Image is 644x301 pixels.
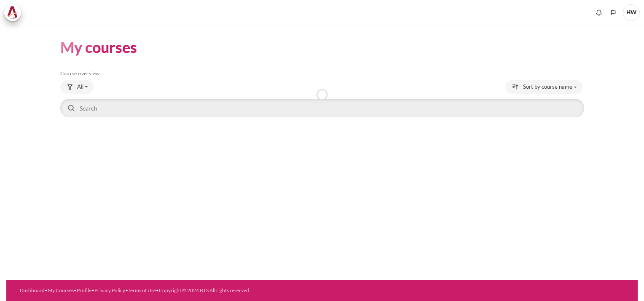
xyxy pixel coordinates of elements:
[94,287,125,293] a: Privacy Policy
[20,287,356,294] div: • • • • •
[523,83,572,91] span: Sort by course name
[505,80,582,94] button: Sorting drop-down menu
[20,287,45,293] a: Dashboard
[607,6,620,19] button: Languages
[60,80,94,94] button: Grouping drop-down menu
[159,287,249,293] a: Copyright © 2024 BTS All rights reserved
[60,99,584,117] input: Search
[623,4,640,21] a: User menu
[48,287,74,293] a: My Courses
[60,80,584,119] div: Course overview controls
[4,4,25,21] a: Architeck Architeck
[623,4,640,21] span: HW
[60,70,584,77] h5: Course overview
[6,25,638,132] section: Content
[60,37,137,57] h1: My courses
[77,287,91,293] a: Profile
[77,83,83,91] span: All
[128,287,156,293] a: Terms of Use
[7,6,19,19] img: Architeck
[593,6,605,19] div: Show notification window with no new notifications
